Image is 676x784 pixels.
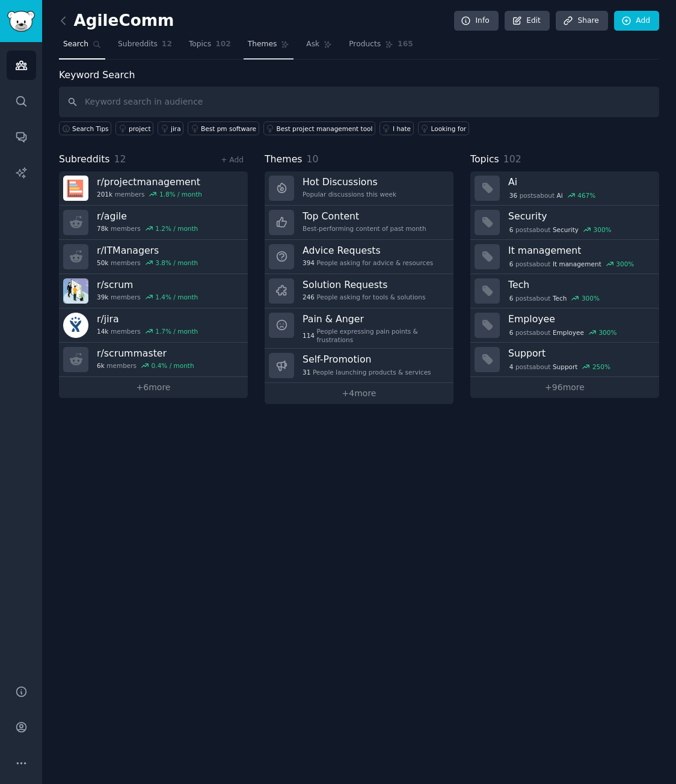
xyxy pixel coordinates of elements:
[265,171,453,206] a: Hot DiscussionsPopular discussions this week
[470,171,659,206] a: Ai36postsaboutAi467%
[265,308,453,349] a: Pain & Anger114People expressing pain points & frustrations
[470,308,659,343] a: Employee6postsaboutEmployee300%
[509,294,514,302] span: 6
[97,176,202,188] h3: r/ projectmanagement
[303,293,315,301] span: 246
[508,313,651,325] h3: Employee
[129,124,150,133] div: project
[97,361,105,370] span: 6k
[97,210,198,222] h3: r/ agile
[221,156,244,164] a: + Add
[265,206,453,240] a: Top ContentBest-performing content of past month
[303,331,315,340] span: 114
[508,190,597,201] div: post s about
[454,11,499,31] a: Info
[171,124,181,133] div: jira
[302,35,336,60] a: Ask
[265,152,303,167] span: Themes
[59,35,105,60] a: Search
[97,224,108,233] span: 78k
[97,278,198,291] h3: r/ scrum
[162,39,172,50] span: 12
[244,35,294,60] a: Themes
[97,190,112,198] span: 201k
[7,11,35,32] img: GummySearch logo
[63,176,88,201] img: projectmanagement
[59,152,110,167] span: Subreddits
[303,353,431,366] h3: Self-Promotion
[201,124,256,133] div: Best pm software
[263,121,375,135] a: Best project management tool
[582,294,600,302] div: 300 %
[97,244,198,257] h3: r/ ITManagers
[115,121,153,135] a: project
[185,35,235,60] a: Topics102
[553,260,601,268] span: It management
[508,327,618,338] div: post s about
[59,240,248,274] a: r/ITManagers50kmembers3.8% / month
[508,347,651,360] h3: Support
[303,368,310,376] span: 31
[508,259,635,269] div: post s about
[59,121,111,135] button: Search Tips
[97,293,198,301] div: members
[303,368,431,376] div: People launching products & services
[155,327,198,335] div: 1.7 % / month
[118,39,158,50] span: Subreddits
[577,191,595,200] div: 467 %
[63,278,88,304] img: scrum
[505,11,550,31] a: Edit
[508,361,612,372] div: post s about
[59,69,135,81] label: Keyword Search
[155,224,198,233] div: 1.2 % / month
[594,225,612,234] div: 300 %
[59,87,659,117] input: Keyword search in audience
[306,39,319,50] span: Ask
[470,343,659,377] a: Support4postsaboutSupport250%
[188,121,259,135] a: Best pm software
[265,349,453,383] a: Self-Promotion31People launching products & services
[509,363,514,371] span: 4
[508,278,651,291] h3: Tech
[155,293,198,301] div: 1.4 % / month
[508,244,651,257] h3: It management
[97,259,198,267] div: members
[303,224,426,233] div: Best-performing content of past month
[155,259,198,267] div: 3.8 % / month
[509,260,514,268] span: 6
[303,244,433,257] h3: Advice Requests
[598,328,616,337] div: 300 %
[159,190,202,198] div: 1.8 % / month
[303,259,433,267] div: People asking for advice & resources
[97,347,194,360] h3: r/ scrummaster
[303,190,396,198] div: Popular discussions this week
[557,191,563,200] span: Ai
[470,240,659,274] a: It management6postsaboutIt management300%
[379,121,414,135] a: I hate
[72,124,109,133] span: Search Tips
[59,308,248,343] a: r/jira14kmembers1.7% / month
[553,363,578,371] span: Support
[418,121,469,135] a: Looking for
[97,313,198,325] h3: r/ jira
[97,259,108,267] span: 50k
[97,293,108,301] span: 39k
[303,327,445,344] div: People expressing pain points & frustrations
[508,210,651,222] h3: Security
[265,240,453,274] a: Advice Requests394People asking for advice & resources
[614,11,659,31] a: Add
[470,274,659,308] a: Tech6postsaboutTech300%
[189,39,211,50] span: Topics
[303,210,426,222] h3: Top Content
[97,327,108,335] span: 14k
[59,377,248,398] a: +6more
[616,260,634,268] div: 300 %
[303,259,315,267] span: 394
[592,363,610,371] div: 250 %
[63,39,88,50] span: Search
[248,39,277,50] span: Themes
[265,383,453,404] a: +4more
[63,313,88,338] img: jira
[508,293,601,304] div: post s about
[508,224,612,235] div: post s about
